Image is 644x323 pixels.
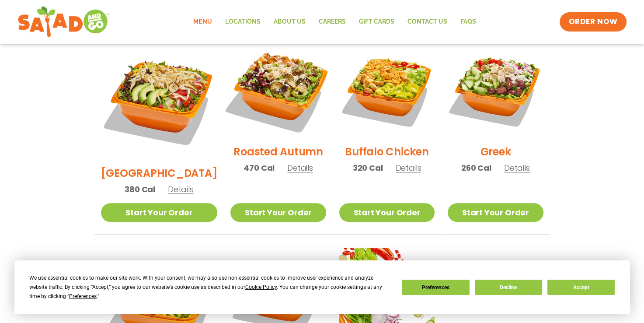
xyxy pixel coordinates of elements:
a: Start Your Order [448,203,543,222]
span: Details [504,162,530,173]
a: ORDER NOW [560,12,626,32]
img: Product photo for BBQ Ranch Salad [101,42,218,159]
div: We use essential cookies to make our site work. With your consent, we may also use non-essential ... [29,274,391,301]
div: Cookie Consent Prompt [14,260,630,314]
img: new-SAG-logo-768×292 [17,4,110,39]
a: Locations [218,12,267,32]
span: Preferences [69,293,97,299]
a: Careers [312,12,352,32]
button: Accept [547,280,615,295]
a: Contact Us [400,12,453,32]
h2: Greek [480,144,511,159]
img: Product photo for Greek Salad [448,42,543,137]
span: 260 Cal [461,162,491,174]
a: FAQs [453,12,482,32]
span: 470 Cal [244,162,275,174]
a: Start Your Order [339,203,435,222]
span: Details [395,162,421,173]
span: 320 Cal [353,162,383,174]
nav: Menu [187,12,482,32]
h2: Roasted Autumn [233,144,323,159]
span: ORDER NOW [568,17,617,27]
a: Start Your Order [230,203,326,222]
a: Menu [187,12,218,32]
img: Product photo for Roasted Autumn Salad [222,34,334,146]
button: Preferences [402,280,469,295]
button: Decline [475,280,542,295]
span: 380 Cal [125,183,155,195]
a: Start Your Order [101,203,218,222]
a: GIFT CARDS [352,12,400,32]
img: Product photo for Buffalo Chicken Salad [339,42,435,137]
span: Details [287,162,313,173]
h2: Buffalo Chicken [345,144,428,159]
span: Cookie Policy [245,284,277,290]
h2: [GEOGRAPHIC_DATA] [101,165,218,181]
span: Details [168,184,194,195]
a: About Us [267,12,312,32]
